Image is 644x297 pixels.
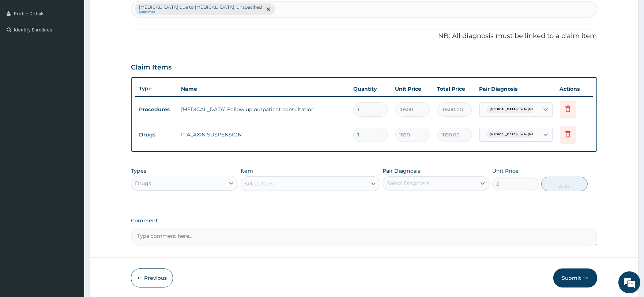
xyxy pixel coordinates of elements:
button: Add [541,177,588,191]
th: Name [177,82,349,96]
span: remove selection option [265,6,272,12]
div: Minimize live chat window [120,4,138,21]
span: [MEDICAL_DATA] due to [MEDICAL_DATA] falc... [486,106,567,113]
div: Chat with us now [38,41,123,50]
th: Quantity [350,82,392,96]
img: d_794563401_company_1708531726252_794563401 [14,37,30,55]
textarea: Type your message and hit 'Enter' [4,200,139,225]
td: [MEDICAL_DATA] Follow up outpatient consultation [177,102,349,117]
p: [MEDICAL_DATA] due to [MEDICAL_DATA], unspecified [139,4,262,10]
th: Total Price [434,82,476,96]
label: Pair Diagnosis [383,167,420,174]
th: Actions [556,82,593,96]
label: Comment [131,218,597,224]
span: [MEDICAL_DATA] due to [MEDICAL_DATA] falc... [486,131,567,138]
button: Submit [553,268,597,287]
small: Confirmed [139,10,262,14]
div: Select Diagnosis [387,180,429,187]
h3: Claim Items [131,64,172,72]
th: Unit Price [392,82,434,96]
td: Procedures [135,103,177,116]
label: Types [131,168,146,174]
span: We're online! [42,92,101,166]
th: Pair Diagnosis [476,82,556,96]
div: Select Item [245,180,274,187]
p: NB: All diagnosis must be linked to a claim item [131,31,597,41]
button: Previous [131,268,173,287]
th: Type [135,82,177,95]
div: Drugs [135,180,151,187]
label: Unit Price [492,167,519,174]
td: P-ALAXIN SUSPENSION [177,127,349,142]
td: Drugs [135,128,177,142]
label: Item [241,167,253,174]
